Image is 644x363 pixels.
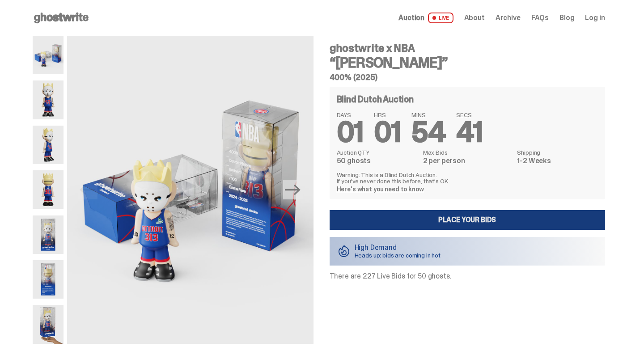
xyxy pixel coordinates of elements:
img: Copy%20of%20Eminem_NBA_400_1.png [33,80,64,119]
a: Blog [559,14,574,21]
dd: 1-2 Weeks [517,157,597,165]
p: Warning: This is a Blind Dutch Auction. If you’ve never done this before, that’s OK. [337,172,598,184]
a: FAQs [531,14,549,21]
span: DAYS [337,112,364,118]
a: About [464,14,485,21]
p: High Demand [355,244,441,251]
h3: “[PERSON_NAME]” [330,55,605,70]
span: SECS [456,112,483,118]
span: 41 [456,114,483,151]
dd: 2 per person [423,157,512,165]
img: Eminem_NBA_400_10.png [33,36,64,74]
dt: Auction QTY [337,149,418,156]
img: Copy%20of%20Eminem_NBA_400_6.png [33,170,64,209]
a: Archive [496,14,521,21]
dt: Max Bids [423,149,512,156]
span: LIVE [428,13,453,23]
a: Log in [585,14,605,21]
span: 01 [337,114,364,151]
span: 54 [411,114,445,151]
h4: ghostwrite x NBA [330,43,605,54]
dt: Shipping [517,149,597,156]
p: There are 227 Live Bids for 50 ghosts. [330,273,605,280]
a: Here's what you need to know [337,185,424,193]
img: Eminem_NBA_400_13.png [33,260,64,299]
button: Next [283,180,303,199]
img: eminem%20scale.png [33,305,64,343]
span: HRS [374,112,401,118]
h5: 400% (2025) [330,73,605,81]
a: Auction LIVE [398,13,453,23]
span: Auction [398,14,424,21]
a: Place your Bids [330,210,605,230]
dd: 50 ghosts [337,157,418,165]
img: Eminem_NBA_400_12.png [33,215,64,254]
p: Heads up: bids are coming in hot [355,252,441,258]
h4: Blind Dutch Auction [337,95,414,104]
span: MINS [411,112,445,118]
span: 01 [374,114,401,151]
img: Eminem_NBA_400_10.png [67,36,314,344]
img: Copy%20of%20Eminem_NBA_400_3.png [33,126,64,164]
